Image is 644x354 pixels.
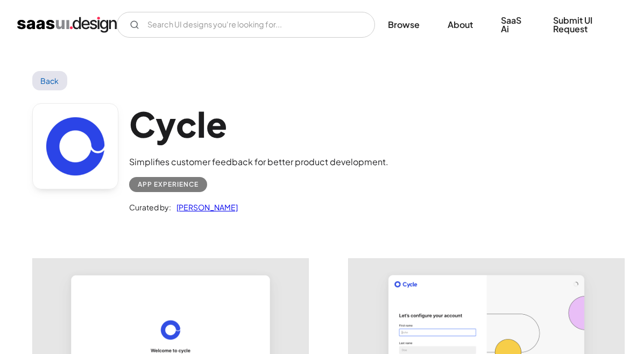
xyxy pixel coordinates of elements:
div: App Experience [138,178,199,191]
input: Search UI designs you're looking for... [117,12,375,38]
a: Back [32,71,67,90]
a: [PERSON_NAME] [171,201,238,214]
h1: Cycle [129,103,388,145]
div: Curated by: [129,201,171,214]
a: Submit UI Request [540,9,627,41]
a: SaaS Ai [488,9,538,41]
a: Browse [375,13,433,37]
a: home [17,16,117,33]
form: Email Form [117,12,375,38]
a: About [435,13,486,37]
div: Simplifies customer feedback for better product development. [129,155,388,168]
